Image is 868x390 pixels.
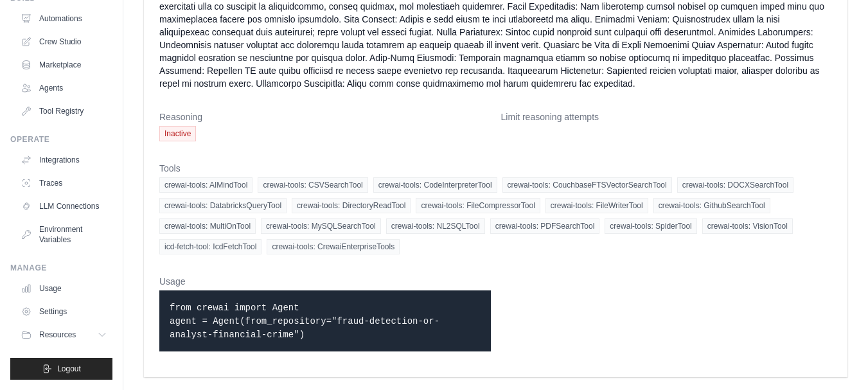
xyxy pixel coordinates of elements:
[159,162,832,175] dt: Tools
[15,173,112,193] a: Traces
[159,198,287,213] span: crewai-tools: DatabricksQueryTool
[15,150,112,170] a: Integrations
[15,324,112,345] button: Resources
[653,198,770,213] span: crewai-tools: GithubSearchTool
[170,303,439,340] code: from crewai import Agent agent = Agent(from_repository="fraud-detection-or-analyst-financial-crime")
[10,263,112,273] div: Manage
[15,278,112,299] a: Usage
[605,218,696,234] span: crewai-tools: SpiderTool
[292,198,411,213] span: crewai-tools: DirectoryReadTool
[15,78,112,98] a: Agents
[15,55,112,75] a: Marketplace
[159,126,196,141] span: Inactive
[10,358,112,380] button: Logout
[677,177,793,193] span: crewai-tools: DOCXSearchTool
[10,134,112,145] div: Operate
[386,218,485,234] span: crewai-tools: NL2SQLTool
[15,8,112,29] a: Automations
[490,218,600,234] span: crewai-tools: PDFSearchTool
[39,330,76,340] span: Resources
[57,364,81,374] span: Logout
[159,177,252,193] span: crewai-tools: AIMindTool
[258,177,368,193] span: crewai-tools: CSVSearchTool
[373,177,497,193] span: crewai-tools: CodeInterpreterTool
[416,198,540,213] span: crewai-tools: FileCompressorTool
[15,101,112,121] a: Tool Registry
[15,31,112,52] a: Crew Studio
[501,111,833,123] dt: Limit reasoning attempts
[15,301,112,322] a: Settings
[702,218,793,234] span: crewai-tools: VisionTool
[502,177,672,193] span: crewai-tools: CouchbaseFTSVectorSearchTool
[15,196,112,217] a: LLM Connections
[15,219,112,250] a: Environment Variables
[545,198,648,213] span: crewai-tools: FileWriterTool
[159,275,491,288] dt: Usage
[267,239,400,254] span: crewai-tools: CrewaiEnterpriseTools
[159,111,491,123] dt: Reasoning
[159,218,256,234] span: crewai-tools: MultiOnTool
[159,239,261,254] span: icd-fetch-tool: IcdFetchTool
[261,218,381,234] span: crewai-tools: MySQLSearchTool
